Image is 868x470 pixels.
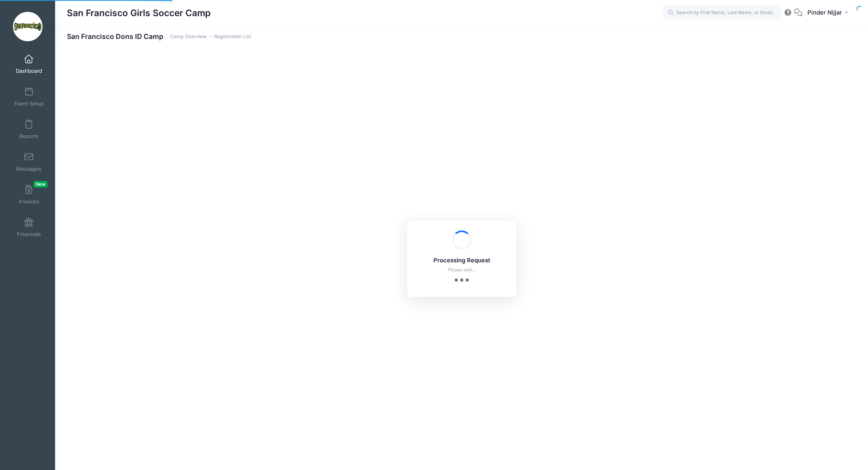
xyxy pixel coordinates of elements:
a: Dashboard [10,50,48,78]
a: Financials [10,214,48,241]
a: Registration List [214,34,251,40]
h5: Processing Request [417,257,506,264]
a: Event Setup [10,83,48,111]
span: Reports [19,133,38,140]
span: Invoices [19,198,39,205]
a: Messages [10,148,48,176]
input: Search by First Name, Last Name, or Email... [663,5,781,21]
button: Pinder Nijjar [802,4,856,22]
span: Messages [16,166,41,172]
p: Please wait... [417,267,506,273]
span: Financials [17,231,41,238]
a: InvoicesNew [10,181,48,208]
span: Dashboard [16,68,42,74]
span: Event Setup [14,100,44,107]
span: Pinder Nijjar [807,8,842,17]
h1: San Francisco Dons ID Camp [67,32,251,41]
span: New [33,181,48,188]
img: San Francisco Girls Soccer Camp [13,12,43,41]
h1: San Francisco Girls Soccer Camp [67,4,211,22]
a: Reports [10,116,48,143]
a: Camp Overview [170,34,207,40]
